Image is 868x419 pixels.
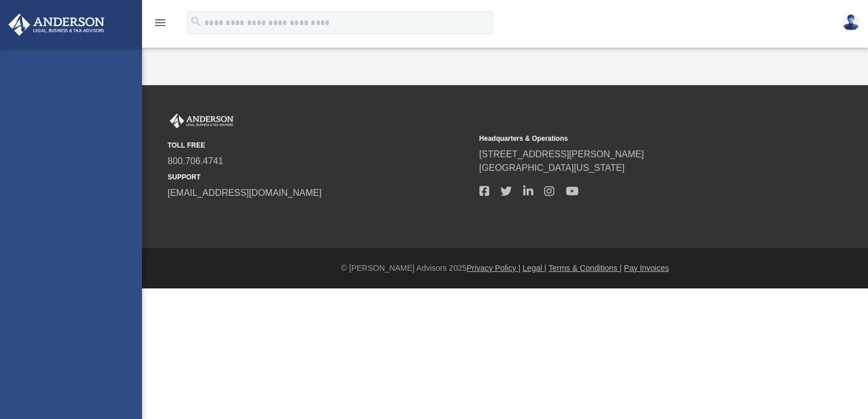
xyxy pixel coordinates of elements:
[190,15,202,28] i: search
[168,172,471,182] small: SUPPORT
[153,16,167,30] i: menu
[153,22,167,30] a: menu
[168,114,236,128] img: Anderson Advisors Platinum Portal
[624,263,669,273] a: Pay Invoices
[467,263,521,273] a: Privacy Policy |
[842,14,859,31] img: User Pic
[549,263,622,273] a: Terms & Conditions |
[5,14,108,36] img: Anderson Advisors Platinum Portal
[168,188,322,198] a: [EMAIL_ADDRESS][DOMAIN_NAME]
[168,156,223,166] a: 800.706.4741
[479,163,625,173] a: [GEOGRAPHIC_DATA][US_STATE]
[523,263,546,273] a: Legal |
[479,133,783,144] small: Headquarters & Operations
[168,140,471,150] small: TOLL FREE
[142,262,868,274] div: © [PERSON_NAME] Advisors 2025
[479,149,644,159] a: [STREET_ADDRESS][PERSON_NAME]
